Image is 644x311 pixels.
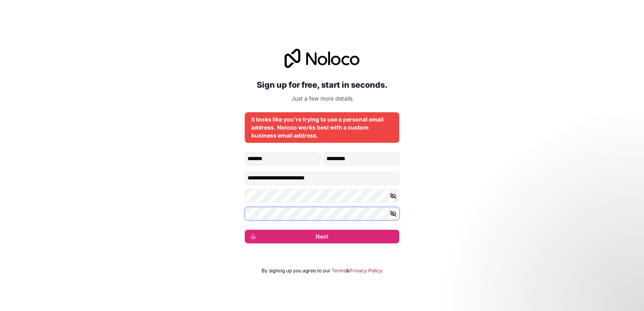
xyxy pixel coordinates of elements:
input: family-name [324,152,399,165]
div: It looks like you're trying to use a personal email address. Noloco works best with a custom busi... [251,115,393,140]
span: & [346,268,349,274]
span: By signing up you agree to our [262,268,330,274]
input: Email address [245,172,399,185]
a: Privacy Policy [349,268,382,274]
input: Confirm password [245,207,399,220]
h2: Sign up for free, start in seconds. [245,78,399,92]
iframe: Intercom notifications message [483,251,644,307]
input: given-name [245,152,320,165]
a: Terms [332,268,346,274]
button: Next [245,230,399,243]
input: Password [245,189,399,202]
p: Just a few more details [245,95,399,103]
